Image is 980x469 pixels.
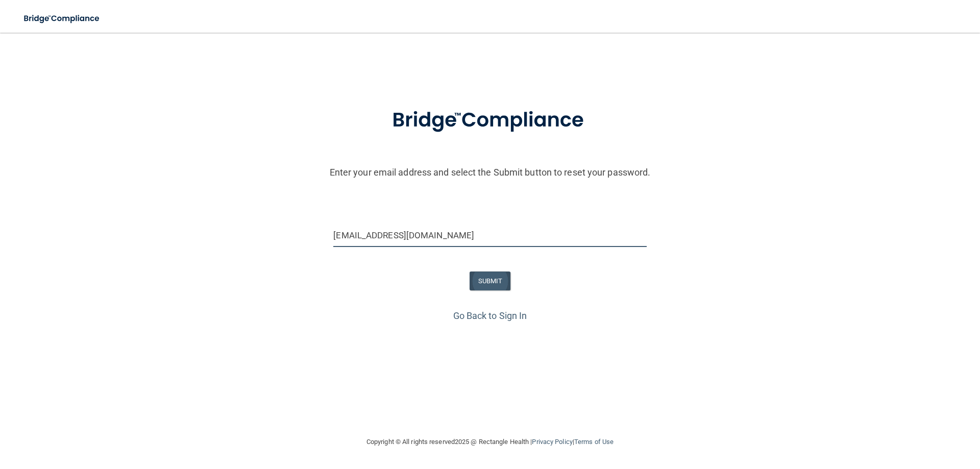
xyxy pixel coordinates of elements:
img: bridge_compliance_login_screen.278c3ca4.svg [15,8,109,29]
img: bridge_compliance_login_screen.278c3ca4.svg [371,94,609,147]
a: Terms of Use [574,438,614,446]
a: Privacy Policy [532,438,572,446]
input: Email [333,224,646,247]
a: Go Back to Sign In [453,310,527,321]
div: Copyright © All rights reserved 2025 @ Rectangle Health | | [304,426,676,458]
button: SUBMIT [470,271,511,290]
